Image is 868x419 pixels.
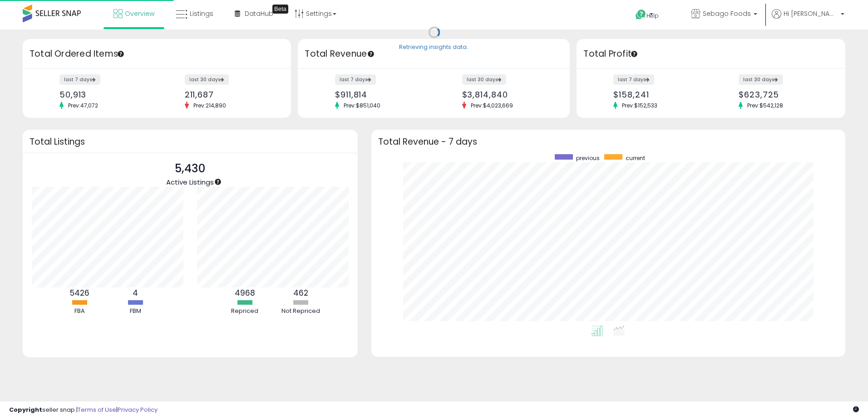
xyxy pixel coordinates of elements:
[185,90,276,99] div: 211,687
[583,48,838,60] h3: Total Profit
[78,405,116,414] a: Terms of Use
[185,74,229,85] label: last 30 days
[613,74,654,85] label: last 7 days
[189,102,231,109] span: Prev: 214,890
[703,9,751,18] span: Sebago Foods
[462,74,506,85] label: last 30 days
[462,90,554,99] div: $3,814,840
[190,9,213,18] span: Listings
[108,307,163,316] div: FBM
[59,90,150,99] div: 50,913
[367,50,375,58] div: Tooltip anchor
[399,44,469,52] div: Retrieving insights data..
[117,50,125,58] div: Tooltip anchor
[635,9,646,20] i: Get Help
[235,287,255,298] b: 4968
[576,154,600,162] span: previous
[739,74,783,85] label: last 30 days
[272,5,288,14] div: Tooltip anchor
[30,48,284,60] h3: Total Ordered Items
[630,50,638,58] div: Tooltip anchor
[9,405,42,414] strong: Copyright
[617,102,662,109] span: Prev: $152,533
[118,405,158,414] a: Privacy Policy
[125,9,154,18] span: Overview
[646,12,659,19] span: Help
[214,178,222,186] div: Tooltip anchor
[245,9,273,18] span: DataHub
[30,138,351,145] h3: Total Listings
[335,90,427,99] div: $911,814
[335,74,376,85] label: last 7 days
[339,102,385,109] span: Prev: $851,040
[64,102,103,109] span: Prev: 47,072
[166,177,214,187] span: Active Listings
[70,287,89,298] b: 5426
[628,2,676,29] a: Help
[166,160,214,177] p: 5,430
[626,154,645,162] span: current
[217,307,272,316] div: Repriced
[772,9,844,29] a: Hi [PERSON_NAME]
[273,307,328,316] div: Not Repriced
[52,307,107,316] div: FBA
[743,102,788,109] span: Prev: $542,128
[613,90,704,99] div: $158,241
[784,9,838,18] span: Hi [PERSON_NAME]
[293,287,308,298] b: 462
[378,138,839,145] h3: Total Revenue - 7 days
[59,74,100,85] label: last 7 days
[739,90,829,99] div: $623,725
[305,48,563,60] h3: Total Revenue
[466,102,518,109] span: Prev: $4,023,669
[133,287,138,298] b: 4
